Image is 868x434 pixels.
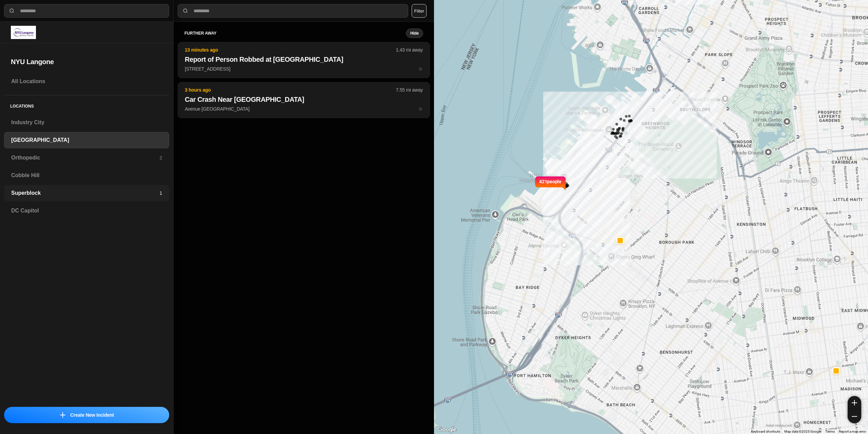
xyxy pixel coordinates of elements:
[848,396,861,410] button: zoom-in
[185,65,423,72] p: [STREET_ADDRESS]
[178,106,430,112] a: 3 hours ago7.55 mi awayCar Crash Near [GEOGRAPHIC_DATA]Avenue [GEOGRAPHIC_DATA]star
[418,106,423,112] span: star
[784,430,821,433] span: Map data ©2025 Google
[11,171,162,180] h3: Cobble Hill
[159,190,162,196] p: 1
[11,118,162,127] h3: Industry City
[410,31,419,36] small: Hide
[60,412,65,418] img: icon
[412,4,427,18] button: Filter
[11,26,36,39] img: logo
[534,175,539,190] img: notch
[4,150,169,166] a: Orthopedic2
[159,154,162,161] p: 2
[418,66,423,72] span: star
[11,77,162,86] h3: All Locations
[178,82,430,118] button: 3 hours ago7.55 mi awayCar Crash Near [GEOGRAPHIC_DATA]Avenue [GEOGRAPHIC_DATA]star
[182,7,189,14] img: search
[4,95,169,114] h5: Locations
[4,114,169,131] a: Industry City
[396,46,423,53] p: 1.43 mi away
[848,410,861,423] button: zoom-out
[185,87,396,93] p: 3 hours ago
[4,132,169,148] a: [GEOGRAPHIC_DATA]
[751,429,780,434] button: Keyboard shortcuts
[852,414,857,419] img: zoom-out
[4,167,169,184] a: Cobble Hill
[178,66,430,72] a: 13 minutes ago1.43 mi awayReport of Person Robbed at [GEOGRAPHIC_DATA][STREET_ADDRESS]star
[70,412,114,418] p: Create New Incident
[184,31,406,36] h5: further away
[4,203,169,219] a: DC Capitol
[539,178,561,193] p: 421 people
[406,29,423,38] button: Hide
[436,425,458,434] a: Open this area in Google Maps (opens a new window)
[839,430,866,433] a: Report a map error
[396,87,423,93] p: 7.55 mi away
[178,42,430,78] button: 13 minutes ago1.43 mi awayReport of Person Robbed at [GEOGRAPHIC_DATA][STREET_ADDRESS]star
[11,189,159,197] h3: Superblock
[436,425,458,434] img: Google
[185,95,423,104] h2: Car Crash Near [GEOGRAPHIC_DATA]
[185,55,423,64] h2: Report of Person Robbed at [GEOGRAPHIC_DATA]
[11,207,162,215] h3: DC Capitol
[185,106,423,112] p: Avenue [GEOGRAPHIC_DATA]
[8,7,15,14] img: search
[4,185,169,201] a: Superblock1
[185,46,396,53] p: 13 minutes ago
[825,430,835,433] a: Terms (opens in new tab)
[4,73,169,90] a: All Locations
[4,407,169,423] button: iconCreate New Incident
[11,57,162,67] h2: NYU Langone
[852,400,857,405] img: zoom-in
[11,136,162,144] h3: [GEOGRAPHIC_DATA]
[561,175,567,190] img: notch
[11,154,159,162] h3: Orthopedic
